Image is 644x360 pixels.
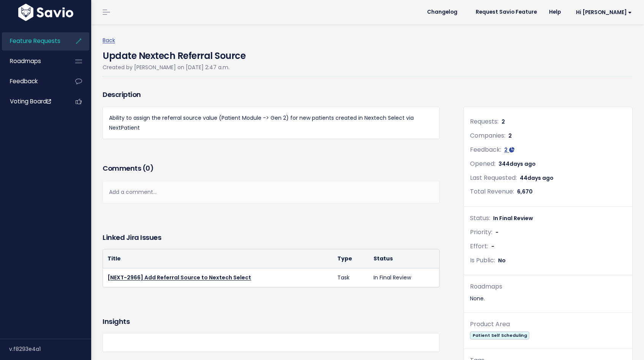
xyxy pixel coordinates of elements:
[103,45,245,63] h4: Update Nextech Referral Source
[10,97,51,105] span: Voting Board
[470,145,501,154] span: Feedback:
[470,319,626,330] div: Product Area
[504,146,514,154] a: 2
[470,228,492,236] span: Priority:
[103,249,333,268] th: Title
[2,32,63,50] a: Feature Requests
[369,249,439,268] th: Status
[470,6,543,18] a: Request Savio Feature
[16,4,75,21] img: logo-white.9d6f32f41409.svg
[470,159,495,168] span: Opened:
[567,6,638,18] a: Hi [PERSON_NAME]
[520,174,554,182] span: 44
[543,6,567,18] a: Help
[470,187,514,196] span: Total Revenue:
[2,93,63,110] a: Voting Board
[470,331,529,339] span: Patient Self Scheduling
[517,188,533,195] span: 6,670
[470,117,498,126] span: Requests:
[491,243,494,250] span: -
[527,174,554,182] span: days ago
[103,181,440,203] div: Add a comment...
[109,113,433,132] p: Ability to assign the referral source value (Patient Module -> Gen 2) for new patients created in...
[470,281,626,292] div: Roadmaps
[103,36,115,44] a: Back
[333,268,369,287] td: Task
[146,163,150,173] span: 0
[427,10,457,15] span: Changelog
[9,339,91,359] div: v.f8293e4a1
[502,118,505,125] span: 2
[2,52,63,70] a: Roadmaps
[470,131,505,140] span: Companies:
[495,228,498,236] span: -
[2,73,63,90] a: Feedback
[103,232,161,243] h3: Linked Jira issues
[103,163,440,174] h3: Comments ( )
[333,249,369,268] th: Type
[108,274,251,281] a: [NEXT-2966] Add Referral Source to Nextech Select
[470,173,517,182] span: Last Requested:
[10,57,41,65] span: Roadmaps
[470,294,626,303] div: None.
[103,316,130,327] h3: Insights
[510,160,536,168] span: days ago
[470,214,490,222] span: Status:
[498,257,506,264] span: No
[10,77,38,85] span: Feedback
[10,37,60,45] span: Feature Requests
[493,214,533,222] span: In Final Review
[498,160,536,168] span: 344
[470,242,488,251] span: Effort:
[508,132,512,140] span: 2
[103,89,440,100] h3: Description
[576,10,632,15] span: Hi [PERSON_NAME]
[470,256,495,265] span: Is Public:
[369,268,439,287] td: In Final Review
[504,146,508,154] span: 2
[103,63,229,71] span: Created by [PERSON_NAME] on [DATE] 2:47 a.m.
